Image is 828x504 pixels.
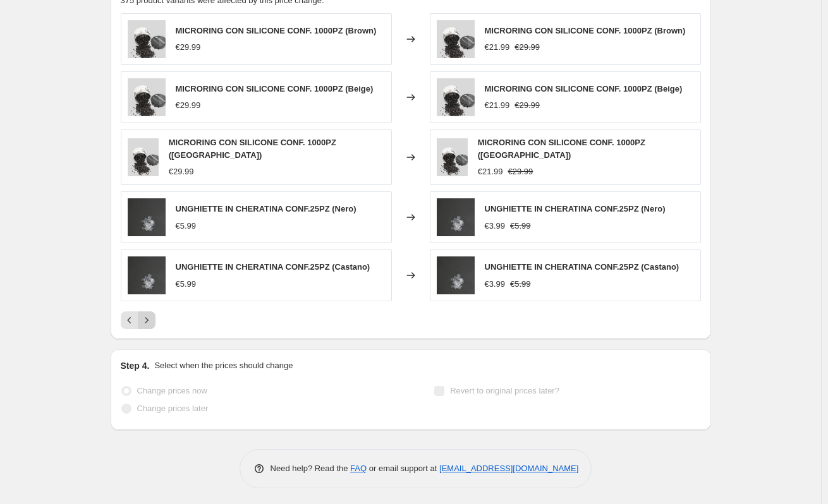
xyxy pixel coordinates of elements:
[176,204,356,213] span: UNGHIETTE IN CHERATINA CONF.25PZ (Nero)
[437,256,475,294] img: 269_80x.jpg
[271,464,351,473] span: Need help? Read the
[137,404,209,413] span: Change prices later
[508,165,533,178] strike: €29.99
[169,138,336,160] span: MICRORING CON SILICONE CONF. 1000PZ ([GEOGRAPHIC_DATA])
[367,464,439,473] span: or email support at
[121,311,138,329] button: Previous
[485,278,506,291] div: €3.99
[485,99,510,112] div: €21.99
[437,78,475,116] img: 92D0305B-9953-4EF6-826F-DA6030F6349F_80x.png
[485,84,683,93] span: MICRORING CON SILICONE CONF. 1000PZ (Beige)
[121,311,155,329] nav: Pagination
[128,138,159,176] img: 92D0305B-9953-4EF6-826F-DA6030F6349F_80x.png
[450,386,559,395] span: Revert to original prices later?
[128,198,166,236] img: 269_80x.jpg
[176,278,197,291] div: €5.99
[128,20,166,58] img: 92D0305B-9953-4EF6-826F-DA6030F6349F_80x.png
[510,278,531,291] strike: €5.99
[350,464,367,473] a: FAQ
[437,20,475,58] img: 92D0305B-9953-4EF6-826F-DA6030F6349F_80x.png
[176,41,201,54] div: €29.99
[514,99,540,112] strike: €29.99
[437,198,475,236] img: 269_80x.jpg
[514,41,540,54] strike: €29.99
[176,26,377,35] span: MICRORING CON SILICONE CONF. 1000PZ (Brown)
[128,78,166,116] img: 92D0305B-9953-4EF6-826F-DA6030F6349F_80x.png
[478,138,645,160] span: MICRORING CON SILICONE CONF. 1000PZ ([GEOGRAPHIC_DATA])
[176,99,201,112] div: €29.99
[485,220,506,232] div: €3.99
[176,220,197,232] div: €5.99
[138,311,155,329] button: Next
[485,262,679,272] span: UNGHIETTE IN CHERATINA CONF.25PZ (Castano)
[121,359,150,372] h2: Step 4.
[154,359,293,372] p: Select when the prices should change
[485,26,686,35] span: MICRORING CON SILICONE CONF. 1000PZ (Brown)
[485,41,510,54] div: €21.99
[137,386,207,395] span: Change prices now
[478,165,503,178] div: €21.99
[176,262,370,272] span: UNGHIETTE IN CHERATINA CONF.25PZ (Castano)
[510,220,531,232] strike: €5.99
[485,204,666,213] span: UNGHIETTE IN CHERATINA CONF.25PZ (Nero)
[437,138,468,176] img: 92D0305B-9953-4EF6-826F-DA6030F6349F_80x.png
[169,165,194,178] div: €29.99
[439,464,578,473] a: [EMAIL_ADDRESS][DOMAIN_NAME]
[128,256,166,294] img: 269_80x.jpg
[176,84,374,93] span: MICRORING CON SILICONE CONF. 1000PZ (Beige)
